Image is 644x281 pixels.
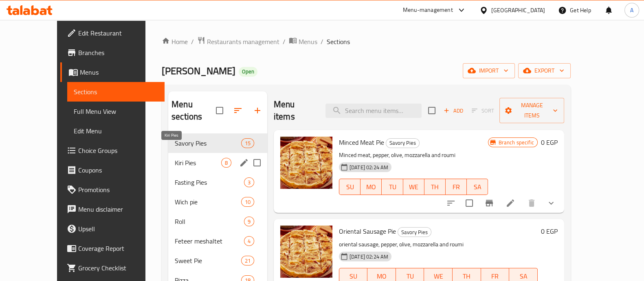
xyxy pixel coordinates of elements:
[74,106,158,116] span: Full Menu View
[242,198,254,206] span: 10
[499,98,564,123] button: Manage items
[364,181,378,193] span: MO
[67,121,165,141] a: Edit Menu
[168,192,267,212] div: Wich pie10
[80,67,158,77] span: Menus
[78,28,158,38] span: Edit Restaurant
[244,179,254,186] span: 3
[398,227,431,237] div: Savory Pies
[168,153,267,173] div: Kiri Pies8edit
[479,193,499,213] button: Branch-specific-item
[440,104,466,117] span: Add item
[428,181,442,193] span: TH
[241,256,254,266] div: items
[222,159,231,167] span: 8
[346,253,391,261] span: [DATE] 02:24 AM
[339,150,488,160] p: Minced meat, pepper, olive, mozzarella and roumi
[60,62,165,82] a: Menus
[522,193,541,213] button: delete
[491,6,545,15] div: [GEOGRAPHIC_DATA]
[467,179,488,195] button: SA
[238,157,250,169] button: edit
[280,137,332,189] img: Minced Meat Pie
[60,199,165,219] a: Menu disclaimer
[382,179,403,195] button: TU
[60,239,165,258] a: Coverage Report
[541,193,561,213] button: show more
[168,212,267,231] div: Roll9
[60,219,165,239] a: Upsell
[242,257,254,265] span: 21
[495,139,537,146] span: Branch specific
[461,195,478,212] span: Select to update
[541,226,558,237] h6: 0 EGP
[327,37,350,46] span: Sections
[283,37,286,46] li: /
[339,179,360,195] button: SU
[221,158,231,168] div: items
[168,251,267,270] div: Sweet Pie21
[274,98,316,123] h2: Menu items
[74,87,158,97] span: Sections
[449,181,464,193] span: FR
[242,139,254,147] span: 15
[244,217,254,226] div: items
[239,68,257,75] span: Open
[546,198,556,208] svg: Show Choices
[175,177,244,187] span: Fasting Pies
[74,126,158,136] span: Edit Menu
[67,102,165,121] a: Full Menu View
[244,177,254,187] div: items
[469,66,508,76] span: import
[168,231,267,251] div: Feteer meshaltet4
[60,141,165,160] a: Choice Groups
[423,102,440,119] span: Select section
[343,181,357,193] span: SU
[244,218,254,226] span: 9
[403,5,453,15] div: Menu-management
[244,236,254,246] div: items
[162,36,571,47] nav: breadcrumb
[78,224,158,234] span: Upsell
[244,237,254,245] span: 4
[470,181,485,193] span: SA
[248,101,267,120] button: Add section
[175,197,241,207] span: Wich pie
[175,158,221,168] span: Kiri Pies
[386,138,420,148] div: Savory Pies
[398,228,431,237] span: Savory Pies
[241,197,254,207] div: items
[446,179,467,195] button: FR
[289,36,317,47] a: Menus
[78,263,158,273] span: Grocery Checklist
[280,226,332,278] img: Oriental Sausage Pie
[60,23,165,43] a: Edit Restaurant
[299,37,317,46] span: Menus
[541,137,558,148] h6: 0 EGP
[78,185,158,195] span: Promotions
[175,256,241,266] span: Sweet Pie
[518,63,571,78] button: export
[60,180,165,199] a: Promotions
[162,37,188,46] a: Home
[175,217,244,226] span: Roll
[407,181,421,193] span: WE
[228,101,248,120] span: Sort sections
[441,193,461,213] button: sort-choices
[78,165,158,175] span: Coupons
[321,37,323,46] li: /
[424,179,446,195] button: TH
[78,204,158,214] span: Menu disclaimer
[360,179,382,195] button: MO
[463,63,515,78] button: import
[346,164,391,171] span: [DATE] 02:24 AM
[339,225,396,237] span: Oriental Sausage Pie
[239,67,257,77] div: Open
[171,98,216,123] h2: Menu sections
[403,179,424,195] button: WE
[440,104,466,117] button: Add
